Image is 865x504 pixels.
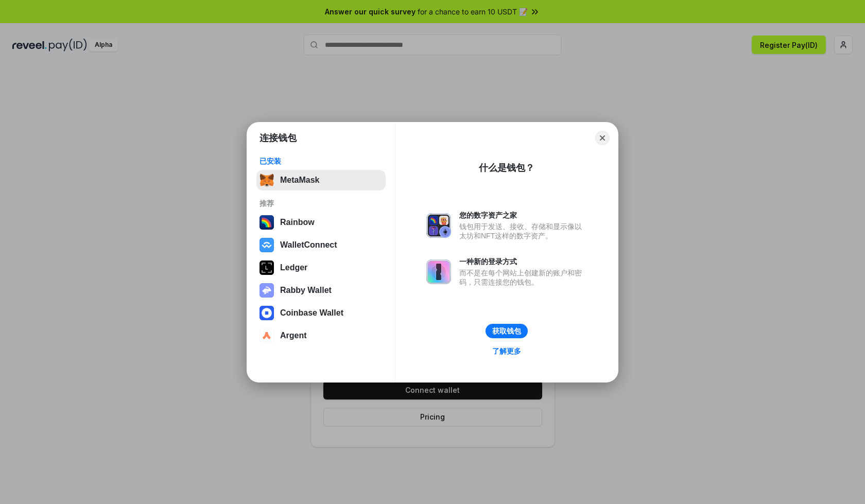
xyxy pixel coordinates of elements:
[459,268,587,287] div: 而不是在每个网站上创建新的账户和密码，只需连接您的钱包。
[280,308,343,318] div: Coinbase Wallet
[256,257,386,278] button: Ledger
[259,328,274,343] img: svg+xml,%3Csvg%20width%3D%2228%22%20height%3D%2228%22%20viewBox%3D%220%200%2028%2028%22%20fill%3D...
[256,303,386,323] button: Coinbase Wallet
[259,157,383,166] div: 已安装
[256,325,386,346] button: Argent
[256,235,386,255] button: WalletConnect
[486,344,527,358] a: 了解更多
[256,170,386,190] button: MetaMask
[280,218,315,227] div: Rainbow
[280,240,337,250] div: WalletConnect
[595,131,610,145] button: Close
[459,211,587,220] div: 您的数字资产之家
[280,176,319,185] div: MetaMask
[280,286,332,295] div: Rabby Wallet
[259,132,297,144] h1: 连接钱包
[259,238,274,252] img: svg+xml,%3Csvg%20width%3D%2228%22%20height%3D%2228%22%20viewBox%3D%220%200%2028%2028%22%20fill%3D...
[259,199,383,208] div: 推荐
[259,173,274,187] img: svg+xml,%3Csvg%20fill%3D%22none%22%20height%3D%2233%22%20viewBox%3D%220%200%2035%2033%22%20width%...
[486,324,528,338] button: 获取钱包
[280,263,307,272] div: Ledger
[459,257,587,266] div: 一种新的登录方式
[280,331,307,340] div: Argent
[259,215,274,230] img: svg+xml,%3Csvg%20width%3D%22120%22%20height%3D%22120%22%20viewBox%3D%220%200%20120%20120%22%20fil...
[256,212,386,233] button: Rainbow
[492,326,521,336] div: 获取钱包
[259,306,274,320] img: svg+xml,%3Csvg%20width%3D%2228%22%20height%3D%2228%22%20viewBox%3D%220%200%2028%2028%22%20fill%3D...
[426,259,451,284] img: svg+xml,%3Csvg%20xmlns%3D%22http%3A%2F%2Fwww.w3.org%2F2000%2Fsvg%22%20fill%3D%22none%22%20viewBox...
[259,283,274,298] img: svg+xml,%3Csvg%20xmlns%3D%22http%3A%2F%2Fwww.w3.org%2F2000%2Fsvg%22%20fill%3D%22none%22%20viewBox...
[256,280,386,301] button: Rabby Wallet
[426,213,451,238] img: svg+xml,%3Csvg%20xmlns%3D%22http%3A%2F%2Fwww.w3.org%2F2000%2Fsvg%22%20fill%3D%22none%22%20viewBox...
[492,346,521,356] div: 了解更多
[259,260,274,275] img: svg+xml,%3Csvg%20xmlns%3D%22http%3A%2F%2Fwww.w3.org%2F2000%2Fsvg%22%20width%3D%2228%22%20height%3...
[459,222,587,240] div: 钱包用于发送、接收、存储和显示像以太坊和NFT这样的数字资产。
[479,162,534,174] div: 什么是钱包？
